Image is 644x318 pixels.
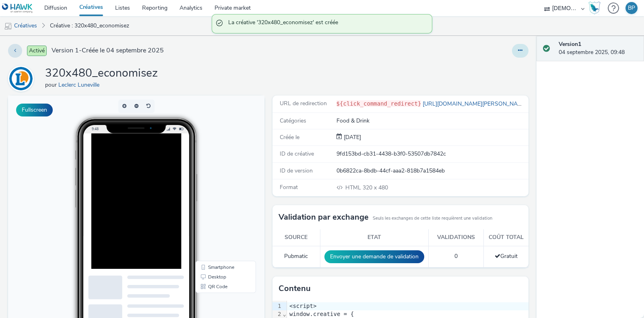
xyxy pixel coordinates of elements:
span: Activé [27,46,47,56]
th: Source [272,229,320,246]
span: [DATE] [342,133,361,141]
span: 9:48 [84,31,91,35]
div: <script> [287,302,528,310]
span: ID de créative [280,150,314,158]
th: Etat [320,229,429,246]
span: Créée le [280,133,299,141]
a: Leclerc Luneville [8,75,37,82]
h1: 320x480_economisez [45,66,158,81]
button: Fullscreen [16,104,53,116]
span: ID de version [280,167,313,175]
a: Créative : 320x480_economisez [46,16,133,35]
span: Desktop [200,179,218,184]
span: QR Code [200,189,219,193]
span: Catégories [280,117,306,125]
div: 0b6822ca-8bdb-44cf-aaa2-818b7a1584eb [336,167,528,175]
span: Fold line [283,311,287,317]
span: Gratuit [495,252,518,260]
li: Smartphone [189,167,246,177]
li: QR Code [189,186,246,196]
a: [URL][DOMAIN_NAME][PERSON_NAME][PERSON_NAME] [421,100,576,108]
button: Envoyer une demande de validation [324,250,424,263]
div: BP [628,2,635,14]
code: ${click_command_redirect} [336,100,421,107]
a: Hawk Academy [588,2,604,15]
li: Desktop [189,177,246,186]
span: Format [280,183,298,191]
th: Validations [429,229,484,246]
img: mobile [4,22,12,30]
span: pour [45,81,58,89]
span: 0 [454,252,458,260]
span: 320 x 480 [345,184,388,191]
img: Leclerc Luneville [9,67,33,90]
h3: Validation par exchange [279,211,369,223]
a: Leclerc Luneville [58,81,103,89]
span: Version 1 - Créée le 04 septembre 2025 [52,46,164,55]
span: HTML [345,184,363,191]
div: Food & Drink [336,117,528,125]
span: URL de redirection [280,100,327,107]
img: Hawk Academy [588,2,601,15]
td: Pubmatic [272,246,320,267]
small: Seuls les exchanges de cette liste requièrent une validation [373,215,492,222]
img: undefined Logo [2,3,33,13]
h3: Contenu [279,283,311,295]
div: 1 [272,302,283,310]
strong: Version 1 [559,40,581,48]
div: Création 04 septembre 2025, 09:48 [342,133,361,141]
th: Coût total [484,229,529,246]
div: 04 septembre 2025, 09:48 [559,40,638,57]
span: La créative '320x480_economisez' est créée [228,19,424,29]
div: 9fd153bd-cb31-4438-b3f0-53507db7842c [336,150,528,158]
span: Smartphone [200,169,226,174]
